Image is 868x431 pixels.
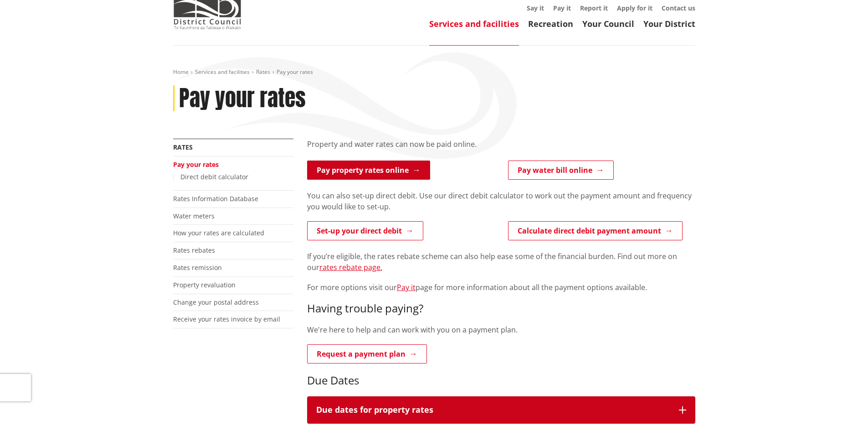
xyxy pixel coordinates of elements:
a: Direct debit calculator [180,172,248,181]
a: Recreation [528,18,573,29]
a: Services and facilities [195,68,250,76]
a: Your District [643,18,695,29]
a: Say it [527,4,544,12]
h3: Due dates for property rates [316,405,670,415]
h3: Having trouble paying? [307,302,695,315]
a: Pay your rates [173,160,219,169]
a: Set-up your direct debit [307,221,423,240]
a: Pay water bill online [508,161,614,180]
button: Due dates for property rates [307,396,695,424]
span: Pay your rates [277,68,313,76]
a: Services and facilities [429,18,519,29]
a: Rates [256,68,270,76]
div: Property and water rates can now be paid online. [307,139,695,161]
p: For more options visit our page for more information about all the payment options available. [307,282,695,293]
p: You can also set-up direct debit. Use our direct debit calculator to work out the payment amount ... [307,190,695,212]
a: Request a payment plan [307,344,427,363]
iframe: Messenger Launcher [826,393,859,426]
a: Report it [580,4,608,12]
h3: Due Dates [307,374,695,387]
a: Receive your rates invoice by email [173,315,280,323]
a: Apply for it [617,4,652,12]
a: Rates remission [173,263,222,272]
a: Rates rebates [173,246,215,254]
a: Home [173,68,189,76]
a: Water meters [173,212,215,220]
a: Property revaluation [173,280,236,289]
a: rates rebate page. [319,262,382,272]
a: Your Council [582,18,634,29]
a: Pay property rates online [307,161,430,180]
p: We're here to help and can work with you on a payment plan. [307,324,695,335]
a: Rates [173,143,193,151]
a: Change your postal address [173,298,259,306]
a: Contact us [662,4,695,12]
a: Rates Information Database [173,194,258,203]
a: How your rates are calculated [173,228,264,237]
nav: breadcrumb [173,68,695,76]
a: Pay it [553,4,571,12]
a: Calculate direct debit payment amount [508,221,683,240]
h1: Pay your rates [179,85,306,112]
p: If you’re eligible, the rates rebate scheme can also help ease some of the financial burden. Find... [307,251,695,273]
a: Pay it [397,282,416,292]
